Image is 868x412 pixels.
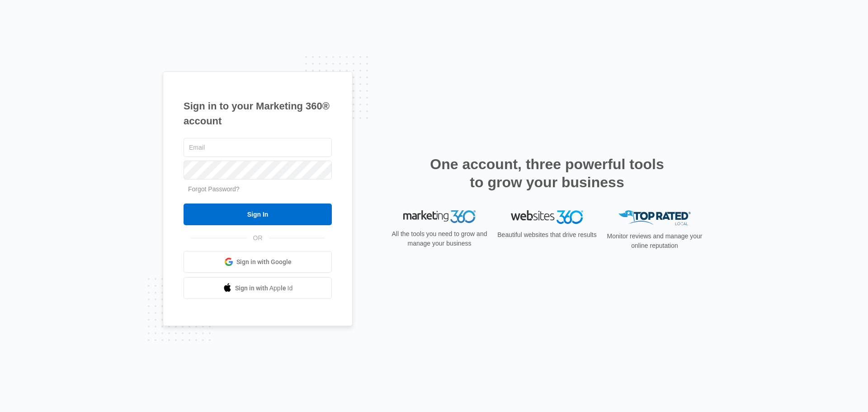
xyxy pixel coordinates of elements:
[389,229,490,248] p: All the tools you need to grow and manage your business
[188,185,240,193] a: Forgot Password?
[184,204,332,225] input: Sign In
[236,257,292,267] span: Sign in with Google
[618,210,691,225] img: Top Rated Local
[184,99,332,128] h1: Sign in to your Marketing 360® account
[184,277,332,299] a: Sign in with Apple Id
[496,230,598,240] p: Beautiful websites that drive results
[247,233,269,243] span: OR
[604,232,705,251] p: Monitor reviews and manage your online reputation
[427,155,667,191] h2: One account, three powerful tools to grow your business
[403,210,476,223] img: Marketing 360
[235,284,293,293] span: Sign in with Apple Id
[184,251,332,273] a: Sign in with Google
[184,138,332,157] input: Email
[511,210,583,223] img: Websites 360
